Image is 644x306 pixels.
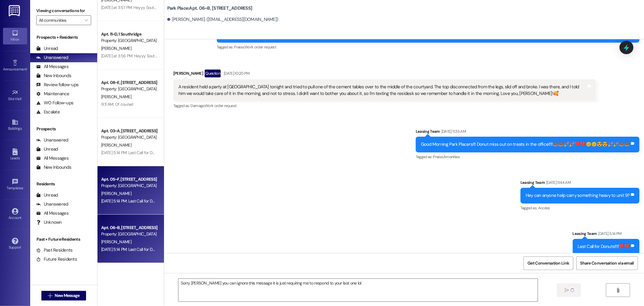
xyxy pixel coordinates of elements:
[36,91,69,97] div: Maintenance
[173,70,596,79] div: [PERSON_NAME]
[55,292,79,299] span: New Message
[526,192,630,199] div: Hey can anyone help carry something heavy to unit 9?
[36,100,73,106] div: WO Follow-ups
[101,142,131,148] span: [PERSON_NAME]
[3,28,27,44] a: Inbox
[36,6,91,15] label: Viewing conversations for
[36,201,68,207] div: Unanswered
[3,147,27,163] a: Leads
[416,128,639,137] div: Leasing Team
[30,181,97,187] div: Residents
[36,247,73,253] div: Past Residents
[36,137,68,143] div: Unanswered
[101,176,157,183] div: Apt. 05~F, [STREET_ADDRESS]
[205,103,236,108] span: Work order request
[36,256,77,262] div: Future Residents
[101,198,176,204] div: [DATE] 5:14 PM: Last Call for Donuts!!!!❤️❤️
[573,230,640,239] div: Leasing Team
[3,206,27,223] a: Account
[616,288,620,293] i: 
[234,44,245,50] span: Praise ,
[30,126,97,132] div: Prospects
[433,154,444,159] span: Praise ,
[205,70,221,77] div: Question
[36,45,58,52] div: Unread
[444,154,460,159] span: Amenities
[222,70,249,76] div: [DATE] 10:20 PM
[101,183,157,189] div: Property: [GEOGRAPHIC_DATA]
[173,101,596,110] div: Tagged as:
[101,102,133,107] div: 9:11 AM: Of course!
[416,152,639,161] div: Tagged as:
[217,43,639,51] div: Tagged as:
[565,288,569,293] i: 
[101,150,176,155] div: [DATE] 5:14 PM: Last Call for Donuts!!!!❤️❤️
[521,203,639,212] div: Tagged as:
[36,109,60,115] div: Escalate
[245,44,276,50] span: Work order request
[36,210,69,216] div: All Messages
[36,164,71,171] div: New Inbounds
[36,82,78,88] div: Review follow-ups
[101,31,157,37] div: Apt. 11~D, 1 Southridge
[101,86,157,92] div: Property: [GEOGRAPHIC_DATA]
[101,231,157,237] div: Property: [GEOGRAPHIC_DATA]
[101,37,157,44] div: Property: [GEOGRAPHIC_DATA]
[101,94,131,99] span: [PERSON_NAME]
[545,179,571,186] div: [DATE] 11:44 AM
[538,205,550,210] span: Access
[36,219,62,226] div: Unknown
[3,117,27,133] a: Buildings
[527,260,569,266] span: Get Conversation Link
[167,16,278,23] div: [PERSON_NAME]. ([EMAIL_ADDRESS][DOMAIN_NAME])
[178,279,538,301] textarea: Sorry [PERSON_NAME] you can ignore this message it is just requiring me to respond to your last o...
[85,18,88,23] i: 
[101,5,358,10] div: [DATE] at 3:57 PM: Heyyy Southridgers! We will need to turn off the water for about 30 min starti...
[101,247,176,252] div: [DATE] 5:14 PM: Last Call for Donuts!!!!❤️❤️
[191,103,205,108] span: Damage ,
[23,185,24,189] span: •
[101,128,157,134] div: Apt. 03~A, [STREET_ADDRESS]
[39,15,82,25] input: All communities
[421,141,630,148] div: Good Morning Park Placers!!! Donut miss out on treats in the office!!!!🍩🍩🎉🎉❤️❤️🌞🌞😍😍🎉🎉🍩🍩
[48,293,52,298] i: 
[36,54,68,61] div: Unanswered
[36,155,69,161] div: All Messages
[101,239,131,245] span: [PERSON_NAME]
[30,236,97,243] div: Past + Future Residents
[36,63,69,70] div: All Messages
[101,80,157,86] div: Apt. 08~E, [STREET_ADDRESS]
[3,236,27,252] a: Support
[576,256,638,270] button: Share Conversation via email
[167,5,252,11] b: Park Place: Apt. 06~B, [STREET_ADDRESS]
[101,53,359,59] div: [DATE] at 3:56 PM: Heyyy Southridgers! We will need to turn off the water for about 30 min starti...
[27,66,28,70] span: •
[3,87,27,104] a: Site Visit •
[580,260,634,266] span: Share Conversation via email
[440,128,466,135] div: [DATE] 11:35 AM
[36,146,58,152] div: Unread
[36,73,71,79] div: New Inbounds
[3,177,27,193] a: Templates •
[41,291,86,301] button: New Message
[521,179,639,188] div: Leasing Team
[178,84,586,97] div: A resident held a party at [GEOGRAPHIC_DATA] tonight and tried to pull one of the cement tables o...
[597,230,622,237] div: [DATE] 5:14 PM
[101,225,157,231] div: Apt. 06~B, [STREET_ADDRESS]
[30,34,97,41] div: Prospects + Residents
[22,96,23,100] span: •
[101,191,131,196] span: [PERSON_NAME]
[101,46,131,51] span: [PERSON_NAME]
[524,256,573,270] button: Get Conversation Link
[36,192,58,198] div: Unread
[578,243,630,250] div: Last Call for Donuts!!!!❤️❤️
[101,134,157,141] div: Property: [GEOGRAPHIC_DATA]
[9,5,21,16] img: ResiDesk Logo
